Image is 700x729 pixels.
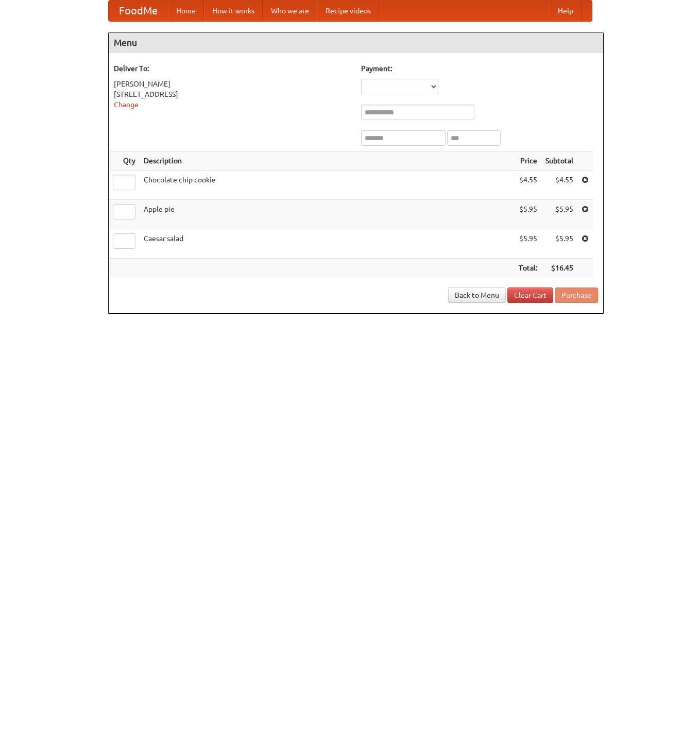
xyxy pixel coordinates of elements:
[114,100,139,109] a: Change
[114,79,351,89] div: [PERSON_NAME]
[515,259,541,278] th: Total:
[109,32,603,53] h4: Menu
[140,200,515,229] td: Apple pie
[140,229,515,259] td: Caesar salad
[109,151,140,171] th: Qty
[109,1,168,21] a: FoodMe
[114,89,351,99] div: [STREET_ADDRESS]
[317,1,379,21] a: Recipe videos
[263,1,317,21] a: Who we are
[541,229,577,259] td: $5.95
[204,1,263,21] a: How it works
[515,229,541,259] td: $5.95
[140,171,515,200] td: Chocolate chip cookie
[515,171,541,200] td: $4.55
[541,259,577,278] th: $16.45
[114,63,351,74] h5: Deliver To:
[361,63,598,74] h5: Payment:
[140,151,515,171] th: Description
[515,151,541,171] th: Price
[448,287,506,303] a: Back to Menu
[541,200,577,229] td: $5.95
[515,200,541,229] td: $5.95
[507,287,553,303] a: Clear Cart
[541,151,577,171] th: Subtotal
[168,1,204,21] a: Home
[550,1,582,21] a: Help
[541,171,577,200] td: $4.55
[555,287,598,303] button: Purchase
